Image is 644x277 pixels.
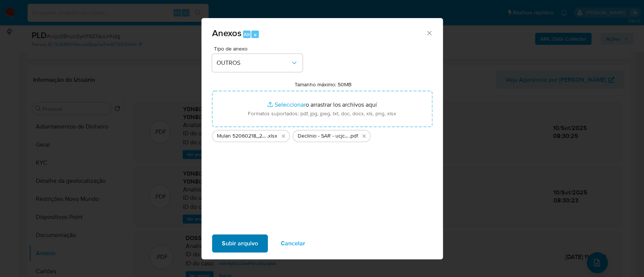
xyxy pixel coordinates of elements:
[279,132,288,141] button: Eliminar Mulan 52060218_2025_09_18_10_28_25.xlsx
[212,234,268,253] button: Subir arquivo
[360,132,369,141] button: Eliminar Declinio - SAR - ucjcOBhuU2yktT6Z7aULHN2g - CNPJ 40487616000153 - CLEVERSON KERTELT.pdf
[349,132,358,140] span: .pdf
[267,132,277,140] span: .xlsx
[426,29,432,36] button: Cerrar
[212,127,432,142] ul: Archivos seleccionados
[222,235,258,252] span: Subir arquivo
[298,132,349,140] span: Declinio - SAR - ucjcOBhuU2yktT6Z7aULHN2g - CNPJ 40487616000153 - CLEVERSON KERTELT
[295,81,352,88] label: Tamanho máximo: 50MB
[214,46,304,51] span: Tipo de anexo
[212,54,303,72] button: OUTROS
[271,234,315,253] button: Cancelar
[244,31,250,38] span: Alt
[281,235,305,252] span: Cancelar
[217,59,290,67] span: OUTROS
[212,26,241,40] span: Anexos
[254,31,257,38] span: a
[217,132,267,140] span: Mulan 52060218_2025_09_18_10_28_25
